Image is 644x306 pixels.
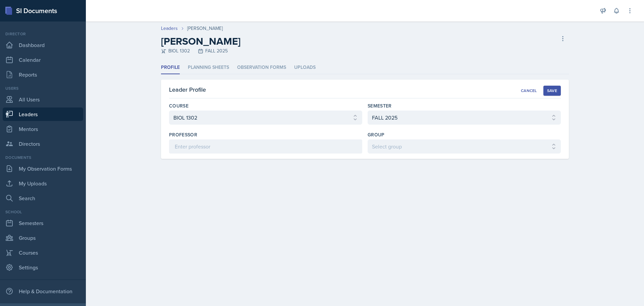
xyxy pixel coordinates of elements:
h2: [PERSON_NAME] [161,35,240,47]
a: Settings [3,261,83,274]
label: Course [169,102,189,109]
div: School [3,209,83,215]
div: Director [3,31,83,37]
div: Help & Documentation [3,285,83,298]
div: [PERSON_NAME] [187,25,223,32]
li: Planning Sheets [188,61,229,74]
div: Users [3,85,83,91]
button: Save [543,86,561,96]
a: Search [3,191,83,205]
a: Courses [3,246,83,259]
li: Profile [161,61,180,74]
div: Cancel [521,88,537,93]
a: Calendar [3,53,83,67]
h3: Leader Profile [169,85,206,94]
label: Group [368,131,385,138]
a: My Observation Forms [3,162,83,175]
a: Groups [3,231,83,245]
div: BIOL 1302 FALL 2025 [161,47,240,54]
a: All Users [3,93,83,106]
a: Reports [3,68,83,81]
a: My Uploads [3,177,83,190]
div: Save [547,88,557,93]
a: Dashboard [3,38,83,52]
a: Leaders [161,25,178,32]
li: Uploads [294,61,316,74]
a: Semesters [3,216,83,230]
a: Mentors [3,122,83,136]
a: Leaders [3,107,83,121]
button: Cancel [517,86,541,96]
a: Directors [3,137,83,150]
li: Observation Forms [237,61,286,74]
div: Documents [3,155,83,161]
label: Professor [169,131,197,138]
input: Enter professor [169,139,362,154]
label: Semester [368,102,392,109]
